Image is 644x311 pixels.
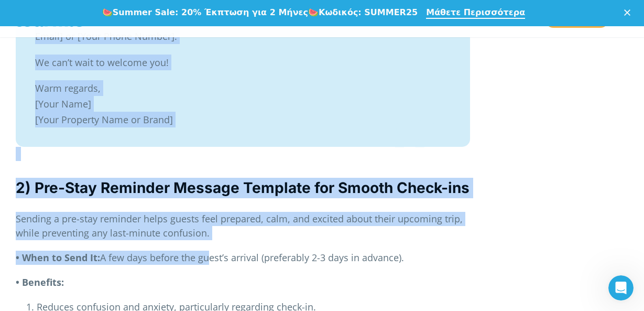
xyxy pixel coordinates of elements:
b: Κωδικός: SUMMER25 [319,7,418,17]
strong: • When to Send It: [16,251,100,264]
div: Κλείσιμο [624,9,635,16]
p: We can’t wait to welcome you! [35,55,451,70]
div: 🍉 🍉 [102,7,418,18]
p: Sending a pre-stay reminder helps guests feel prepared, calm, and excited about their upcoming tr... [16,212,470,240]
strong: • Benefits: [16,276,64,288]
a: Μάθετε Περισσότερα [426,7,525,19]
p: A few days before the guest’s arrival (preferably 2-3 days in advance). [16,251,470,265]
b: Summer Sale: 20% Έκπτωση για 2 Μήνες [113,7,308,17]
p: Warm regards, [Your Name] [Your Property Name or Brand] [35,80,451,127]
iframe: Intercom live chat [608,275,634,301]
b: 2) Pre-Stay Reminder Message Template for Smooth Check-ins [16,179,470,197]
